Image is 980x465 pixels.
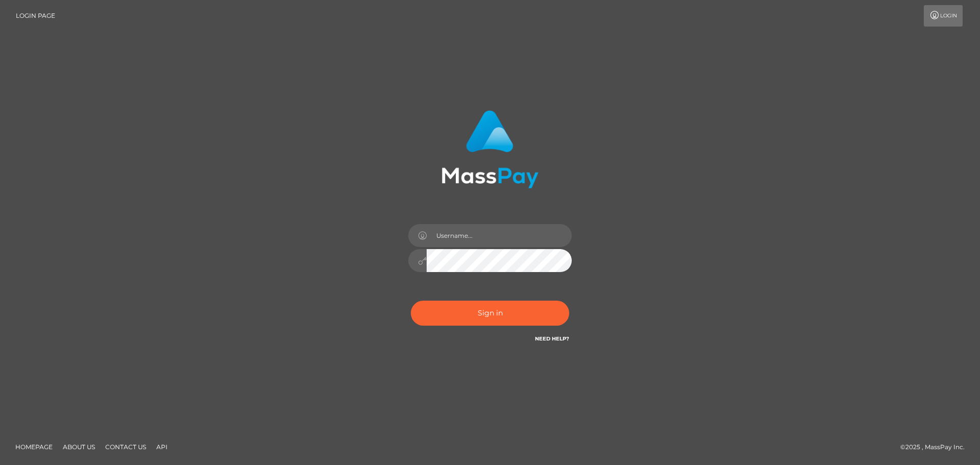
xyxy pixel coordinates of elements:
a: API [152,439,172,455]
div: © 2025 , MassPay Inc. [900,442,972,453]
a: Login [924,5,963,27]
a: Need Help? [535,335,569,342]
img: MassPay Login [441,110,539,188]
a: Contact Us [101,439,150,455]
a: About Us [59,439,99,455]
input: Username... [427,224,572,247]
a: Homepage [11,439,57,455]
a: Login Page [16,5,55,27]
button: Sign in [411,301,569,326]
